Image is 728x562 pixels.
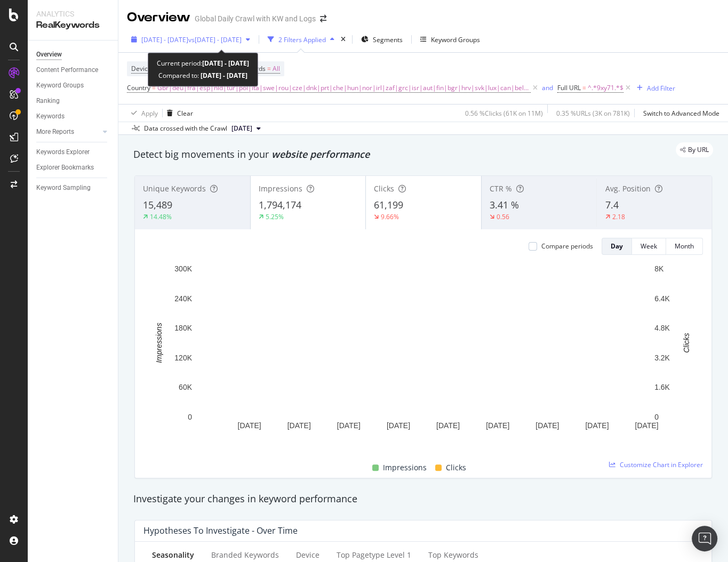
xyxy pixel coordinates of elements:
[174,354,192,362] text: 120K
[36,95,110,107] a: Ranking
[431,35,480,44] div: Keyword Groups
[682,333,691,352] text: Clicks
[36,162,94,173] div: Explorer Bookmarks
[635,421,658,430] text: [DATE]
[174,324,192,332] text: 180K
[609,460,703,469] a: Customize Chart in Explorer
[556,109,630,118] div: 0.35 % URLs ( 3K on 781K )
[36,49,62,60] div: Overview
[582,83,586,92] span: =
[131,64,151,73] span: Device
[428,550,478,560] div: Top Keywords
[36,65,110,76] a: Content Performance
[639,105,719,122] button: Switch to Advanced Mode
[383,461,427,474] span: Impressions
[127,83,150,92] span: Country
[143,198,172,211] span: 15,489
[273,61,280,76] span: All
[227,122,265,135] button: [DATE]
[654,324,670,332] text: 4.8K
[436,421,460,430] text: [DATE]
[36,49,110,60] a: Overview
[36,95,60,107] div: Ranking
[259,198,301,211] span: 1,794,174
[36,182,110,194] a: Keyword Sampling
[238,421,261,430] text: [DATE]
[211,550,279,560] div: Branded Keywords
[675,242,694,251] div: Month
[486,421,509,430] text: [DATE]
[611,242,623,251] div: Day
[188,35,242,44] span: vs [DATE] - [DATE]
[36,126,100,138] a: More Reports
[150,212,172,221] div: 14.48%
[374,183,394,194] span: Clicks
[144,124,227,133] div: Data crossed with the Crawl
[446,461,466,474] span: Clicks
[490,183,512,194] span: CTR %
[36,19,109,31] div: RealKeywords
[36,126,74,138] div: More Reports
[36,65,98,76] div: Content Performance
[602,238,632,255] button: Day
[337,421,361,430] text: [DATE]
[36,162,110,173] a: Explorer Bookmarks
[177,109,193,118] div: Clear
[127,9,190,27] div: Overview
[174,294,192,303] text: 240K
[374,198,403,211] span: 61,199
[36,111,110,122] a: Keywords
[141,109,158,118] div: Apply
[666,238,703,255] button: Month
[588,81,623,95] span: ^.*9xy71.*$
[337,550,411,560] div: Top pagetype Level 1
[278,35,326,44] div: 2 Filters Applied
[320,15,326,22] div: arrow-right-arrow-left
[199,71,247,80] b: [DATE] - [DATE]
[373,35,403,44] span: Segments
[643,109,719,118] div: Switch to Advanced Mode
[157,81,531,95] span: Gbr|deu|fra|esp|nld|tur|pol|ita|swe|rou|cze|dnk|prt|che|hun|nor|irl|zaf|grc|isr|aut|fin|bgr|hrv|s...
[557,83,581,92] span: Full URL
[296,550,319,560] div: Device
[202,59,249,68] b: [DATE] - [DATE]
[633,82,675,94] button: Add Filter
[620,460,703,469] span: Customize Chart in Explorer
[585,421,609,430] text: [DATE]
[416,31,484,48] button: Keyword Groups
[654,354,670,362] text: 3.2K
[357,31,407,48] button: Segments
[541,242,593,251] div: Compare periods
[36,80,110,91] a: Keyword Groups
[152,550,194,560] div: Seasonality
[692,526,717,551] div: Open Intercom Messenger
[465,109,543,118] div: 0.56 % Clicks ( 61K on 11M )
[195,13,316,24] div: Global Daily Crawl with KW and Logs
[36,111,65,122] div: Keywords
[654,264,664,273] text: 8K
[179,383,193,391] text: 60K
[36,80,84,91] div: Keyword Groups
[174,264,192,273] text: 300K
[605,183,650,194] span: Avg. Position
[266,212,284,221] div: 5.25%
[632,238,666,255] button: Week
[152,83,156,92] span: =
[542,83,553,93] button: and
[36,182,91,194] div: Keyword Sampling
[127,31,254,48] button: [DATE] - [DATE]vs[DATE] - [DATE]
[490,198,519,211] span: 3.41 %
[259,183,302,194] span: Impressions
[157,57,249,69] div: Current period:
[381,212,399,221] div: 9.66%
[605,198,618,211] span: 7.4
[36,9,109,19] div: Analytics
[339,34,348,45] div: times
[641,242,657,251] div: Week
[143,525,298,536] div: Hypotheses to Investigate - Over Time
[654,294,670,303] text: 6.4K
[158,69,247,82] div: Compared to:
[676,142,713,157] div: legacy label
[688,147,709,153] span: By URL
[143,183,206,194] span: Unique Keywords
